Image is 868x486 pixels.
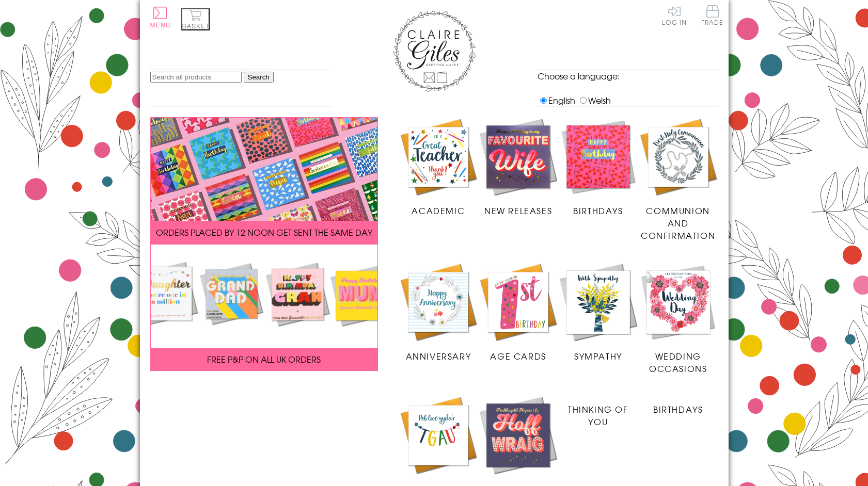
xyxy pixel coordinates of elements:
a: Thinking of You [558,395,638,428]
span: FREE P&P ON ALL UK ORDERS [207,353,321,365]
a: New Releases [478,117,558,217]
p: Choose a language: [538,70,718,82]
span: ORDERS PLACED BY 12 NOON GET SENT THE SAME DAY [156,226,372,238]
a: Sympathy [558,262,638,362]
input: Search all products [150,72,242,83]
input: English [540,97,547,104]
span: Anniversary [406,350,471,362]
button: Menu [150,7,171,29]
a: Communion and Confirmation [638,117,718,242]
a: Anniversary [399,262,479,362]
span: Wedding Occasions [649,350,707,375]
a: Birthdays [638,395,718,415]
label: English [538,94,575,106]
a: Wedding Occasions [638,262,718,375]
span: Age Cards [490,350,546,362]
img: Claire Giles Greetings Cards [393,10,476,92]
span: New Releases [484,204,552,217]
a: Age Cards [478,262,558,362]
button: Basket [181,8,210,30]
span: Birthdays [653,403,703,415]
a: Log In [662,5,687,25]
a: Birthdays [558,117,638,217]
span: Sympathy [574,350,622,362]
span: Trade [702,5,723,25]
input: Search [244,72,274,83]
span: Communion and Confirmation [641,204,715,241]
span: Menu [150,22,171,29]
span: Academic [412,204,465,217]
label: Welsh [577,94,611,106]
input: Welsh [580,97,587,104]
span: Birthdays [573,204,623,217]
span: Thinking of You [568,403,628,428]
a: Trade [702,5,723,27]
a: Academic [399,117,479,217]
